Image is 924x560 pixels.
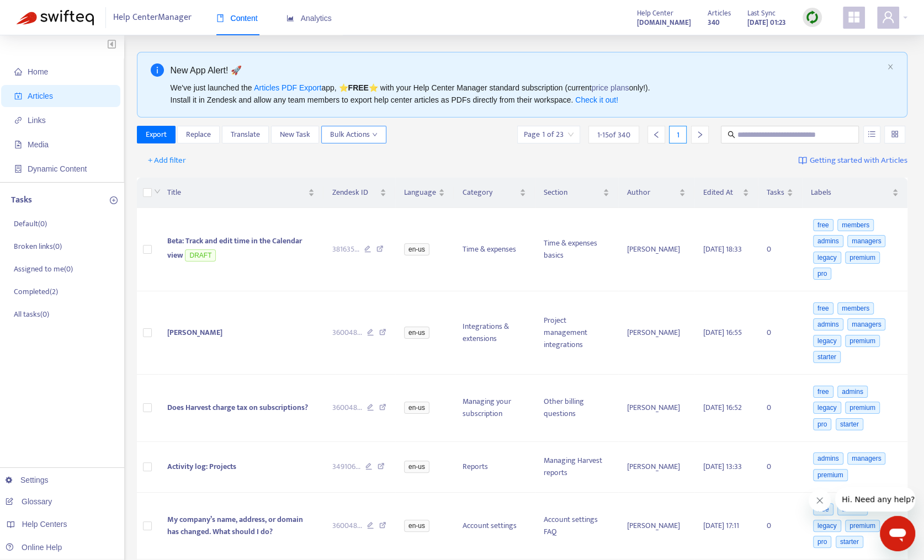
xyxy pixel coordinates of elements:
span: premium [845,402,880,414]
span: Replace [186,129,211,141]
span: search [727,131,735,138]
span: [PERSON_NAME] [167,326,222,339]
b: FREE [348,83,368,92]
span: Articles [28,92,53,100]
td: 0 [758,375,802,442]
span: Analytics [286,14,332,23]
span: premium [845,520,880,532]
td: Managing your subscription [454,375,535,442]
td: Managing Harvest reports [535,442,618,493]
span: pro [813,536,831,548]
span: pro [813,418,831,430]
span: 360048 ... [332,327,362,339]
td: Integrations & extensions [454,291,535,375]
span: Category [463,186,517,199]
span: members [837,302,874,314]
td: Other billing questions [535,375,618,442]
span: premium [845,335,880,347]
td: Time & expenses basics [535,208,618,291]
span: Does Harvest charge tax on subscriptions? [167,401,308,414]
img: Swifteq [17,10,94,25]
span: New Task [280,129,310,141]
p: Completed ( 2 ) [14,286,58,297]
div: 1 [669,126,687,143]
span: appstore [847,10,861,24]
span: My company’s name, address, or domain has changed. What should I do? [167,513,303,538]
th: Title [158,178,324,208]
span: Dynamic Content [28,164,87,173]
strong: 340 [708,17,720,29]
iframe: Button to launch messaging window [880,516,915,551]
a: Settings [6,476,49,484]
span: Help Center [637,7,673,19]
span: Title [167,186,306,199]
span: admins [813,452,843,465]
span: + Add filter [148,154,186,167]
span: [DATE] 16:52 [703,401,742,414]
span: left [652,131,660,138]
span: legacy [813,335,841,347]
span: 360048 ... [332,520,362,532]
td: Project management integrations [535,291,618,375]
span: Help Centers [22,520,67,529]
td: 0 [758,493,802,560]
span: Section [544,186,601,199]
img: sync.dc5367851b00ba804db3.png [805,10,819,24]
span: Home [28,67,48,76]
span: managers [847,318,885,330]
span: managers [847,452,885,465]
span: Activity log: Projects [167,460,236,473]
span: managers [847,235,885,247]
span: premium [845,252,880,264]
span: starter [836,536,863,548]
td: Account settings FAQ [535,493,618,560]
span: Bulk Actions [330,129,378,141]
button: Replace [177,126,220,143]
span: book [216,14,224,22]
span: container [14,165,22,173]
span: file-image [14,141,22,148]
span: Labels [811,186,890,199]
span: en-us [404,520,429,532]
span: free [813,386,833,398]
span: Export [146,129,167,141]
th: Section [535,178,618,208]
td: [PERSON_NAME] [618,291,694,375]
span: Zendesk ID [332,186,378,199]
span: Getting started with Articles [810,154,907,167]
td: 0 [758,291,802,375]
span: free [813,219,833,231]
a: Online Help [6,543,62,552]
span: [DATE] 18:33 [703,243,742,255]
button: Translate [222,126,269,143]
span: Last Sync [747,7,776,19]
p: Broken links ( 0 ) [14,241,62,252]
span: Beta: Track and edit time in the Calendar view [167,234,302,262]
div: We've just launched the app, ⭐ ⭐️ with your Help Center Manager standard subscription (current on... [171,82,883,106]
span: close [887,63,894,70]
a: Check it out! [575,95,618,104]
th: Author [618,178,694,208]
td: [PERSON_NAME] [618,442,694,493]
div: New App Alert! 🚀 [171,63,883,77]
td: Time & expenses [454,208,535,291]
span: 381635 ... [332,243,359,255]
span: Articles [708,7,731,19]
th: Language [395,178,454,208]
p: All tasks ( 0 ) [14,308,49,320]
span: user [881,10,895,24]
span: plus-circle [110,196,118,204]
span: free [813,302,833,314]
span: en-us [404,327,429,339]
span: members [837,219,874,231]
th: Zendesk ID [323,178,395,208]
span: pro [813,268,831,280]
strong: [DOMAIN_NAME] [637,17,691,29]
span: Content [216,14,258,23]
p: Tasks [11,194,32,207]
span: 1 - 15 of 340 [597,129,630,141]
span: Links [28,116,46,125]
p: Default ( 0 ) [14,218,47,230]
span: starter [836,418,863,430]
span: en-us [404,243,429,255]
